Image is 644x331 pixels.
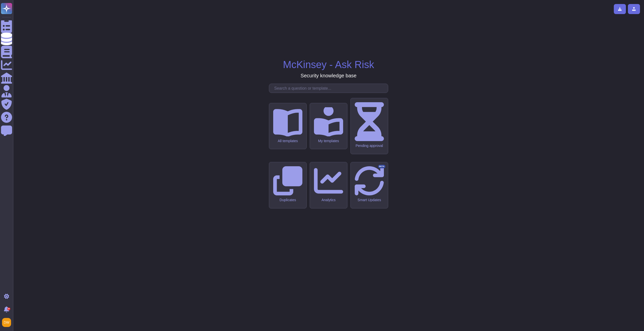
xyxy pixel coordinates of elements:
[355,198,384,202] div: Smart Updates
[314,139,343,143] div: My templates
[272,84,388,93] input: Search a question or template...
[7,307,10,310] div: 9+
[301,73,356,79] h3: Security knowledge base
[2,318,11,327] img: user
[1,317,15,328] button: user
[273,139,302,143] div: All templates
[355,144,384,148] div: Pending approval
[273,198,302,202] div: Duplicates
[314,198,343,202] div: Analytics
[378,165,385,168] div: BETA
[283,59,374,71] h1: McKinsey - Ask Risk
